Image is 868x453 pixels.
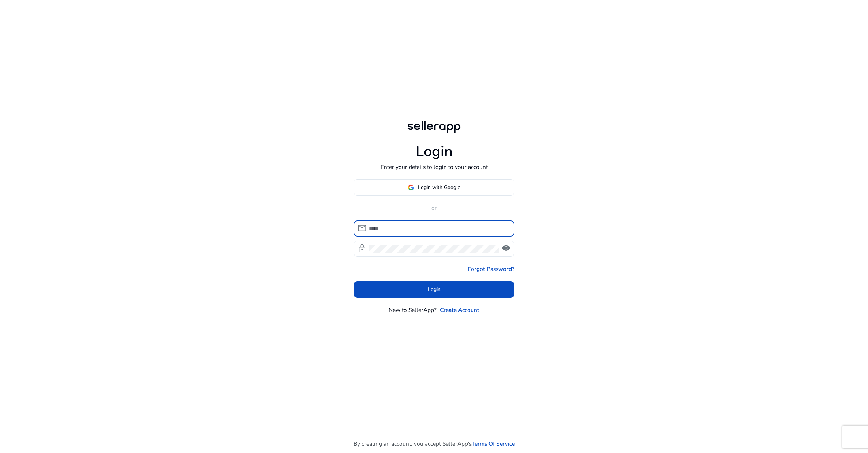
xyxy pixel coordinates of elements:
[357,244,367,253] span: lock
[501,244,511,253] span: visibility
[440,306,479,314] a: Create Account
[472,439,515,448] a: Terms Of Service
[428,286,441,293] span: Login
[416,143,453,161] h1: Login
[354,204,514,212] p: or
[354,179,514,196] button: Login with Google
[381,163,488,171] p: Enter your details to login to your account
[389,306,437,314] p: New to SellerApp?
[468,265,514,273] a: Forgot Password?
[354,281,514,298] button: Login
[418,184,460,191] span: Login with Google
[408,184,414,191] img: google-logo.svg
[357,223,367,233] span: mail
